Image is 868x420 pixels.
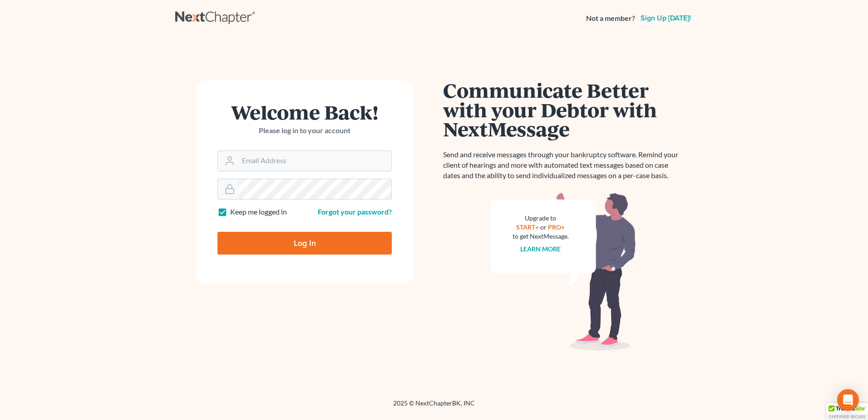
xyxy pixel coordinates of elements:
[230,207,287,217] label: Keep me logged in
[826,403,868,420] div: TrustedSite Certified
[639,15,693,22] a: Sign up [DATE]!
[175,399,693,415] div: 2025 © NextChapterBK, INC
[837,389,859,411] div: Open Intercom Messenger
[513,232,569,241] div: to get NextMessage.
[586,13,635,24] strong: Not a member?
[548,223,565,231] a: PRO+
[443,150,684,181] p: Send and receive messages through your bankruptcy software. Remind your client of hearings and mo...
[238,151,391,171] input: Email Address
[521,245,561,253] a: Learn more
[217,232,392,255] input: Log In
[513,214,569,223] div: Upgrade to
[541,223,547,231] span: or
[217,102,392,122] h1: Welcome Back!
[318,207,392,216] a: Forgot your password?
[217,125,392,136] p: Please log in to your account
[517,223,539,231] a: START+
[491,192,636,351] img: nextmessage_bg-59042aed3d76b12b5cd301f8e5b87938c9018125f34e5fa2b7a6b67550977c72.svg
[443,80,684,139] h1: Communicate Better with your Debtor with NextMessage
